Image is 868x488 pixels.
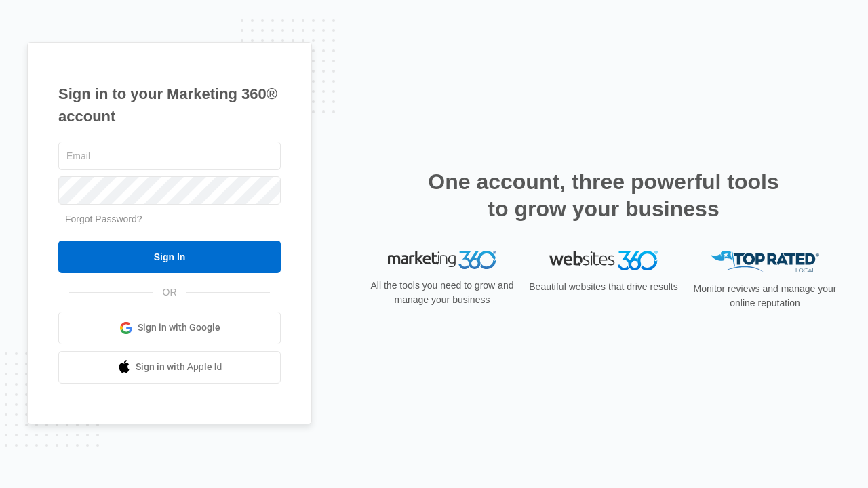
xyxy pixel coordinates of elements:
[153,285,186,300] span: OR
[138,321,220,335] span: Sign in with Google
[58,351,281,384] a: Sign in with Apple Id
[366,279,518,307] p: All the tools you need to grow and manage your business
[388,251,496,270] img: Marketing 360
[136,360,222,374] span: Sign in with Apple Id
[58,83,281,127] h1: Sign in to your Marketing 360® account
[58,142,281,170] input: Email
[58,241,281,273] input: Sign In
[549,251,658,270] img: Websites 360
[58,312,281,344] a: Sign in with Google
[528,280,679,294] p: Beautiful websites that drive results
[65,213,142,224] a: Forgot Password?
[711,251,819,273] img: Top Rated Local
[424,168,783,222] h2: One account, three powerful tools to grow your business
[689,282,841,310] p: Monitor reviews and manage your online reputation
